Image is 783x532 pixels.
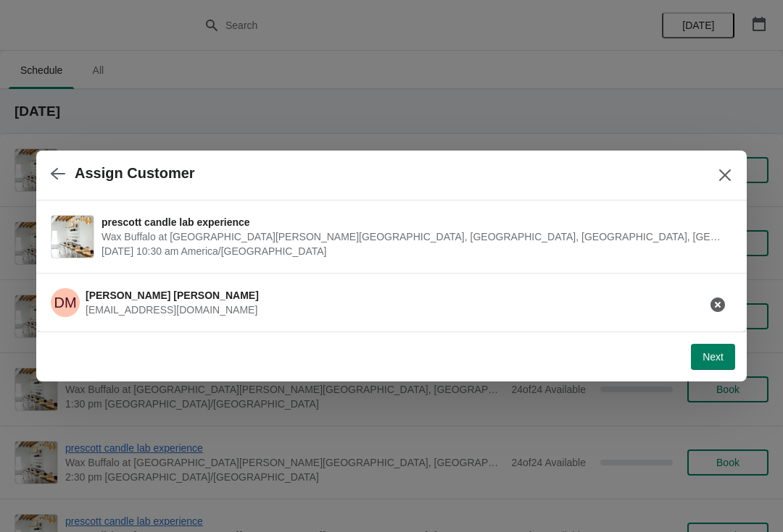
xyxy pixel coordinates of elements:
img: prescott candle lab experience | Wax Buffalo at Prescott, Prescott Avenue, Lincoln, NE, USA | Sep... [51,216,94,258]
span: Dianne [51,288,80,317]
span: Next [703,351,724,363]
span: Wax Buffalo at [GEOGRAPHIC_DATA][PERSON_NAME][GEOGRAPHIC_DATA], [GEOGRAPHIC_DATA], [GEOGRAPHIC_DA... [101,229,725,244]
span: [EMAIL_ADDRESS][DOMAIN_NAME] [86,304,257,316]
text: DM [54,295,76,311]
span: prescott candle lab experience [101,215,725,229]
button: Next [691,344,735,370]
h2: Assign Customer [75,165,195,182]
button: Close [712,162,738,188]
span: [DATE] 10:30 am America/[GEOGRAPHIC_DATA] [101,244,725,258]
span: [PERSON_NAME] [PERSON_NAME] [86,290,259,301]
